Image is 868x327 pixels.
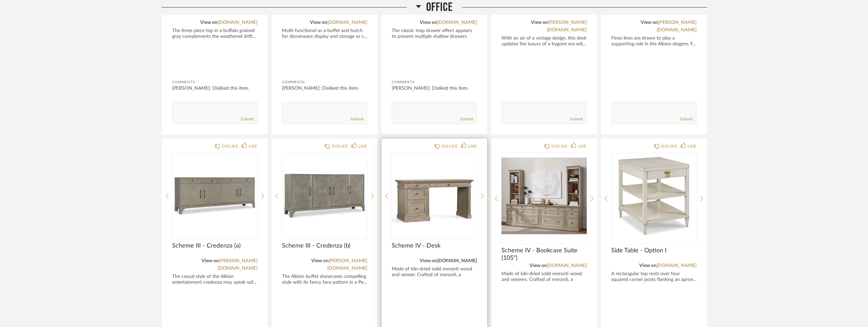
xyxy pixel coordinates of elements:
[502,247,587,262] span: Scheme IV - Bookcase Suite (105")
[241,116,254,122] a: Submit
[611,153,697,238] div: 0
[547,263,587,268] a: [DOMAIN_NAME]
[172,153,257,238] img: undefined
[641,20,658,25] span: View on
[442,143,458,150] div: DISLIKE
[327,258,367,271] a: [PERSON_NAME][DOMAIN_NAME]
[688,143,697,150] div: LIKE
[661,143,677,150] div: DISLIKE
[578,143,587,150] div: LIKE
[282,79,367,86] div: Comments:
[680,116,693,122] a: Submit
[639,263,657,268] span: View on
[657,20,697,32] a: [PERSON_NAME][DOMAIN_NAME]
[282,242,367,250] span: Scheme III - Credenza (b)
[282,153,367,238] img: undefined
[420,20,437,25] span: View on
[282,85,367,92] div: [PERSON_NAME]: Disliked this item.
[358,143,367,150] div: LIKE
[200,20,218,25] span: View on
[327,20,367,25] a: [DOMAIN_NAME]
[172,242,257,250] span: Scheme III - Credenza (a)
[437,20,477,25] a: [DOMAIN_NAME]
[392,266,477,284] div: Made of kiln-dried solid meranti wood and veneer. Crafted of meranti, a tropic...
[657,263,697,268] a: [DOMAIN_NAME]
[392,85,477,92] div: [PERSON_NAME]: Disliked this item.
[222,143,238,150] div: DISLIKE
[172,79,257,86] div: Comments:
[437,258,477,263] a: [DOMAIN_NAME]
[282,274,367,285] div: The Albion buffet showcases compelling style with its fancy face pattern in a Pe...
[310,20,327,25] span: View on
[460,116,473,122] a: Submit
[172,85,257,92] div: [PERSON_NAME]: Disliked this item.
[172,28,257,40] div: The three piece top in a buffalo grained gray complements the weathered drift...
[172,274,257,285] div: The casual style of the Albion entertainment credenza may speak sof...
[502,271,587,288] div: Made of kiln-dried solid meranti wood and veneers. Crafted of meranti, a tropi...
[218,258,257,271] a: [PERSON_NAME][DOMAIN_NAME]
[611,247,697,254] span: Side Table - Option I
[611,271,697,283] div: A rectangular top rests over four squared corner posts flanking an apron...
[201,258,219,263] span: View on
[332,143,348,150] div: DISLIKE
[282,28,367,40] div: Multi-functional as a buffet and hutch for dinnerware display and storage or c...
[392,79,477,86] div: Comments:
[502,35,587,47] div: With an air of a vintage design, this desk updates the luxury of a bygone era wit...
[547,20,587,32] a: [PERSON_NAME][DOMAIN_NAME]
[350,116,363,122] a: Submit
[392,28,477,45] div: The classic map drawer effect appears to present multiple shallow drawers when...
[531,20,548,25] span: View on
[311,258,329,263] span: View on
[551,143,567,150] div: DISLIKE
[392,153,477,238] img: undefined
[420,258,437,263] span: View on
[468,143,477,150] div: LIKE
[502,153,587,238] img: undefined
[529,263,547,268] span: View on
[611,153,697,238] img: undefined
[249,143,257,150] div: LIKE
[218,20,257,25] a: [DOMAIN_NAME]
[611,35,697,47] div: Fines lines are drawn to play a supporting role in the Albion etagere. F...
[502,153,587,238] div: 0
[570,116,583,122] a: Submit
[392,242,477,250] span: Scheme IV - Desk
